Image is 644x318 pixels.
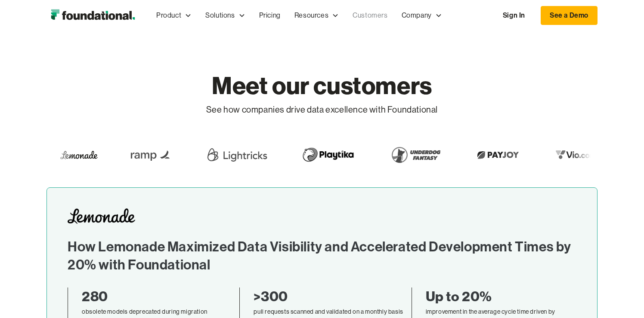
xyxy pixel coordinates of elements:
[205,10,235,21] div: Solutions
[426,287,576,306] div: Up to 20%
[206,102,438,118] p: See how companies drive data excellence with Foundational
[346,1,394,30] a: Customers
[68,238,576,273] h2: How Lemonade Maximized Data Visibility and Accelerated Development Times by 20% with Foundational
[472,148,523,162] img: Payjoy
[297,143,359,167] img: Playtika
[252,1,288,30] a: Pricing
[494,6,534,24] a: Sign In
[125,143,176,167] img: Ramp
[294,10,328,21] div: Resources
[402,10,432,21] div: Company
[46,7,139,24] img: Foundational Logo
[254,307,404,316] div: pull requests scanned and validated on a monthly basis
[551,148,601,162] img: Vio.com
[206,52,438,102] h1: Meet our customers
[82,287,232,306] div: 280
[254,287,404,306] div: >300
[156,10,181,21] div: Product
[541,6,598,25] a: See a Demo
[82,307,232,316] div: obsolete models deprecated during migration
[60,148,97,162] img: Lemonade
[204,143,269,167] img: Lightricks
[386,143,445,167] img: Underdog Fantasy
